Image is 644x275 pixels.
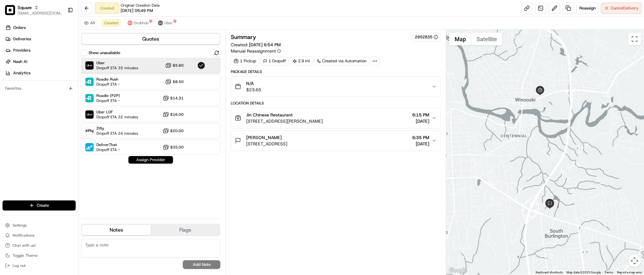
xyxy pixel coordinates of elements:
button: $35.00 [163,144,184,150]
span: Grubhub [134,20,149,25]
img: Zifty [85,127,94,135]
button: $5.60 [165,62,184,69]
span: N/A [246,80,261,87]
button: Create [3,200,76,210]
span: Toggle Theme [13,253,38,258]
a: 💻API Documentation [51,89,103,100]
span: Deliveries [13,36,31,42]
img: Uber LOF [85,110,94,119]
button: 2952835 [415,34,438,40]
span: Orders [13,25,26,31]
span: Providers [13,48,30,53]
span: API Documentation [59,91,101,98]
button: Toggle Theme [3,251,76,260]
div: Location Details [231,101,441,106]
span: $20.00 [170,128,184,133]
span: Nash AI [13,59,27,65]
span: [DATE] [412,141,429,147]
a: Report a map error [617,271,642,274]
div: 2.9 mi [290,57,313,65]
img: uber-new-logo.jpeg [158,20,163,25]
span: Uber [164,20,173,25]
img: Roadie Rush [85,78,94,86]
button: Reassign [576,3,598,14]
label: Show unavailable [89,50,120,56]
a: Open this area in Google Maps (opens a new window) [448,267,468,275]
span: $35.00 [170,145,184,150]
img: Uber [85,61,94,70]
a: Providers [3,45,78,55]
span: Settings [13,223,27,228]
a: Analytics [3,68,78,78]
span: $16.00 [170,112,184,117]
button: $16.00 [163,111,184,118]
span: Dropoff ETA 35 minutes [96,65,138,70]
span: 6:15 PM [412,112,429,118]
button: $8.50 [165,79,184,85]
img: 5e692f75ce7d37001a5d71f1 [127,20,133,25]
div: Package Details [231,69,441,74]
span: Dropoff ETA 32 minutes [96,115,138,120]
span: Created [104,20,118,25]
button: Toggle fullscreen view [628,33,641,45]
span: [STREET_ADDRESS][PERSON_NAME] [246,118,323,124]
span: $5.60 [173,63,184,68]
span: Knowledge Base [13,91,48,98]
button: Uber [155,19,176,27]
div: Start new chat [21,60,103,66]
button: Created [101,19,121,27]
span: $14.31 [170,96,184,101]
img: Square [5,5,15,15]
span: DeliverThat [96,142,120,147]
div: We're available if you need us! [21,66,79,71]
div: 📗 [6,92,11,97]
span: Dropoff ETA - [96,82,120,87]
button: Assign Provider [128,156,173,164]
button: Grubhub [125,19,151,27]
a: Terms [604,271,613,274]
button: Manual Reassignment [231,48,281,54]
button: Jin Chinese Restaurant[STREET_ADDRESS][PERSON_NAME]6:15 PM[DATE] [231,108,440,128]
span: Map data ©2025 Google [566,271,601,274]
button: N/A$23.65 [231,76,440,97]
span: Zifty [96,126,138,131]
span: Chat with us! [13,243,35,248]
span: Log out [13,263,25,268]
p: Welcome 👋 [6,25,114,35]
button: Show satellite imagery [471,33,502,45]
button: Notifications [3,231,76,240]
div: Favorites [3,83,76,93]
a: Nash AI [3,57,78,67]
span: Analytics [13,70,30,76]
div: 1 Pickup [231,57,259,65]
button: Keyboard shortcuts [536,270,563,275]
a: Orders [3,23,78,33]
button: Quotes [82,34,220,44]
span: $8.50 [173,79,184,84]
button: Start new chat [107,62,114,70]
button: Square [18,4,32,11]
span: Manual Reassignment [231,48,276,54]
span: Pylon [62,107,76,111]
button: CancelDelivery [601,3,641,14]
a: 📗Knowledge Base [4,89,51,100]
span: Dropoff ETA 24 minutes [96,131,138,136]
button: $14.31 [163,95,184,101]
img: DeliverThat [85,143,94,151]
button: [EMAIL_ADDRESS][DOMAIN_NAME] [18,11,62,16]
div: 1 Dropoff [260,57,289,65]
span: Uber [96,60,138,65]
div: Created via Automation [314,57,369,65]
button: Chat with us! [3,241,76,250]
span: Cancel Delivery [611,5,639,11]
button: Settings [3,221,76,230]
span: Dropoff ETA - [96,147,120,152]
a: Deliveries [3,34,78,44]
span: Reassign [579,5,596,11]
h3: Summary [231,34,256,40]
span: Created: [231,42,281,48]
span: $23.65 [246,87,261,93]
div: 💻 [53,92,58,97]
span: [DATE] 05:49 PM [121,8,153,14]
